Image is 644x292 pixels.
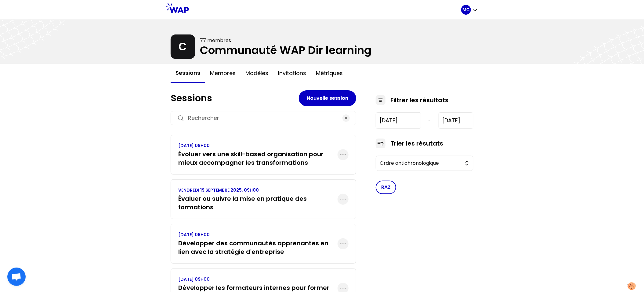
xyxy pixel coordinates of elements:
[273,64,311,82] button: Invitations
[178,239,338,256] h3: Développer des communautés apprenantes en lien avec la stratégie d'entreprise
[178,232,338,256] a: [DATE] 09H00Développer des communautés apprenantes en lien avec la stratégie d'entreprise
[390,96,448,104] h3: Filtrer les résultats
[390,139,443,148] h3: Trier les résutats
[178,187,338,211] a: VENDREDI 19 SEPTEMBRE 2025, 09H00Évaluer ou suivre la mise en pratique des formations
[376,112,421,129] input: YYYY-M-D
[178,194,338,211] h3: Évaluer ou suivre la mise en pratique des formations
[178,187,338,193] p: VENDREDI 19 SEPTEMBRE 2025, 09H00
[376,181,396,194] button: RAZ
[463,7,470,13] p: MC
[171,64,205,83] button: Sessions
[178,142,338,149] p: [DATE] 09H00
[178,276,338,282] p: [DATE] 09H00
[299,90,356,106] button: Nouvelle session
[178,142,338,167] a: [DATE] 09H00Évoluer vers une skill-based organisation pour mieux accompagner les transformations
[241,64,273,82] button: Modèles
[311,64,348,82] button: Métriques
[178,232,338,238] p: [DATE] 09H00
[429,117,431,124] span: -
[7,268,26,286] div: Ouvrir le chat
[461,5,478,15] button: MC
[188,114,339,122] input: Rechercher
[171,93,299,104] h1: Sessions
[205,64,241,82] button: Membres
[380,160,461,167] span: Ordre antichronologique
[439,112,473,129] input: YYYY-M-D
[376,156,473,171] button: Ordre antichronologique
[178,150,338,167] h3: Évoluer vers une skill-based organisation pour mieux accompagner les transformations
